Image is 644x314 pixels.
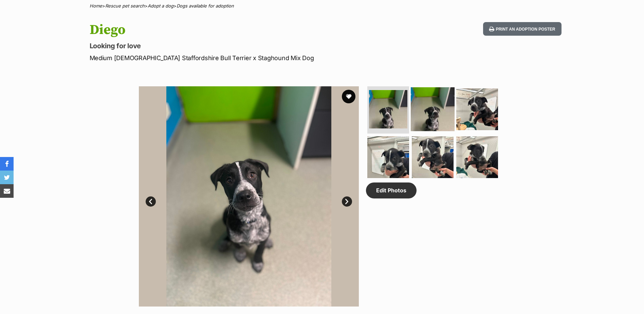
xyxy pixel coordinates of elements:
a: Prev [146,196,156,207]
img: Photo of Diego [456,136,498,178]
a: Adopt a dog [148,3,173,8]
img: Photo of Diego [367,136,409,178]
img: Photo of Diego [139,86,359,307]
div: > > > [73,3,572,8]
img: Photo of Diego [456,88,498,130]
a: Rescue pet search [105,3,145,8]
a: Next [342,196,352,207]
button: favourite [342,90,355,103]
a: Edit Photos [366,182,417,198]
p: Looking for love [90,41,377,51]
a: Home [90,3,102,8]
h1: Diego [90,22,377,38]
button: Print an adoption poster [483,22,561,36]
p: Medium [DEMOGRAPHIC_DATA] Staffordshire Bull Terrier x Staghound Mix Dog [90,53,377,63]
a: Dogs available for adoption [177,3,234,8]
img: Photo of Diego [411,87,455,131]
img: Photo of Diego [412,136,454,178]
img: Photo of Diego [369,90,407,128]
